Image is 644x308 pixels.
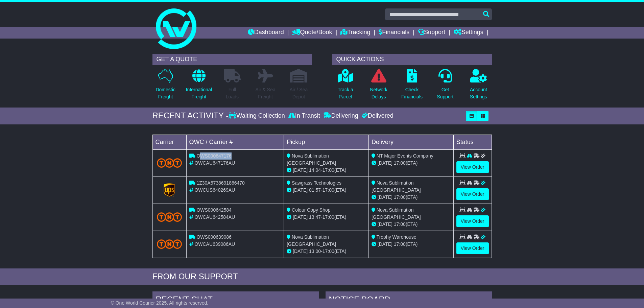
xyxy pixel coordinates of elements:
p: Full Loads [224,86,241,100]
div: - (ETA) [287,167,366,174]
p: Network Delays [370,86,387,100]
span: Sawgrass Technologies [292,180,341,186]
div: - (ETA) [287,214,366,221]
span: Nova Sublimation [GEOGRAPHIC_DATA] [287,153,336,166]
p: Check Financials [401,86,423,100]
div: QUICK ACTIONS [332,54,492,65]
div: - (ETA) [287,248,366,255]
p: International Freight [186,86,212,100]
p: Track a Parcel [338,86,353,100]
span: [DATE] [378,241,392,247]
span: 17:00 [323,167,334,173]
td: Carrier [152,135,186,149]
span: Nova Sublimation [GEOGRAPHIC_DATA] [287,234,336,247]
a: View Order [456,215,489,227]
span: 17:00 [323,187,334,193]
span: OWCAU647176AU [194,160,235,166]
div: RECENT ACTIVITY - [152,111,229,121]
td: Delivery [368,135,453,149]
span: © One World Courier 2025. All rights reserved. [111,300,209,306]
span: 13:00 [309,248,321,254]
span: [DATE] [293,187,308,193]
p: Get Support [437,86,453,100]
span: OWCAU639086AU [194,241,235,247]
a: Financials [379,27,409,39]
span: [DATE] [378,194,392,200]
p: Air & Sea Freight [256,86,276,100]
a: GetSupport [436,69,454,104]
a: View Order [456,188,489,200]
img: TNT_Domestic.png [157,212,182,221]
span: 17:00 [394,160,406,166]
span: 1Z30A5738691866470 [196,180,244,186]
span: NT Major Events Company [377,153,433,159]
span: 17:00 [323,248,334,254]
span: 17:00 [394,221,406,227]
span: [DATE] [293,248,308,254]
a: AccountSettings [470,69,487,104]
div: Delivered [360,112,393,120]
td: Pickup [284,135,369,149]
span: 13:47 [309,214,321,220]
span: 17:00 [394,194,406,200]
div: (ETA) [372,160,451,167]
a: CheckFinancials [401,69,423,104]
span: OWS000639086 [196,234,232,240]
span: OWCUS640269AU [194,187,235,193]
span: Nova Sublimation [GEOGRAPHIC_DATA] [372,207,421,220]
span: Nova Sublimation [GEOGRAPHIC_DATA] [372,180,421,193]
span: [DATE] [378,221,392,227]
div: GET A QUOTE [152,54,312,65]
a: Settings [454,27,483,39]
a: NetworkDelays [369,69,387,104]
div: - (ETA) [287,187,366,194]
img: GetCarrierServiceLogo [164,183,175,197]
a: DomesticFreight [155,69,175,104]
span: [DATE] [378,160,392,166]
span: 14:04 [309,167,321,173]
div: In Transit [287,112,322,120]
div: (ETA) [372,241,451,248]
div: FROM OUR SUPPORT [152,272,492,282]
div: Delivering [322,112,360,120]
a: InternationalFreight [186,69,212,104]
p: Account Settings [470,86,487,100]
td: Status [453,135,492,149]
span: 17:00 [323,214,334,220]
div: (ETA) [372,221,451,228]
a: Support [418,27,445,39]
p: Domestic Freight [156,86,175,100]
a: Dashboard [248,27,284,39]
span: OWS000647176 [196,153,232,159]
span: [DATE] [293,167,308,173]
a: Quote/Book [292,27,332,39]
span: OWS000642584 [196,207,232,213]
a: View Order [456,242,489,254]
span: Trophy Warehouse [377,234,416,240]
p: Air / Sea Depot [290,86,308,100]
span: [DATE] [293,214,308,220]
span: 17:00 [394,241,406,247]
span: OWCAU642584AU [194,214,235,220]
a: Track aParcel [337,69,354,104]
div: (ETA) [372,194,451,201]
span: 01:57 [309,187,321,193]
span: Colour Copy Shop [292,207,330,213]
td: OWC / Carrier # [186,135,284,149]
img: TNT_Domestic.png [157,158,182,167]
a: Tracking [340,27,370,39]
img: TNT_Domestic.png [157,239,182,248]
div: Waiting Collection [229,112,286,120]
a: View Order [456,161,489,173]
